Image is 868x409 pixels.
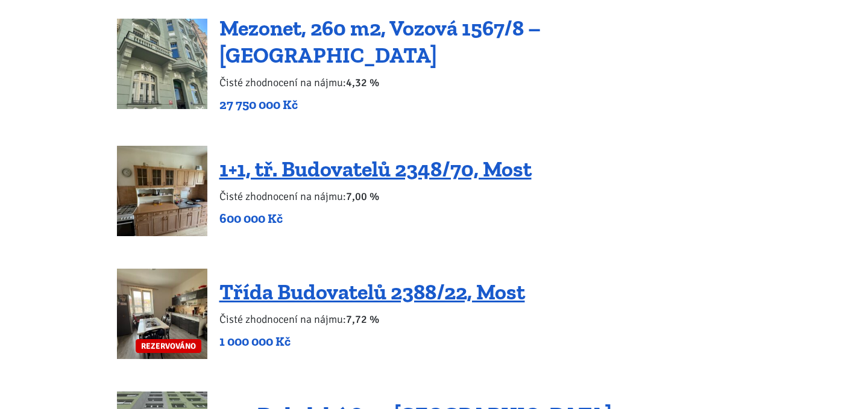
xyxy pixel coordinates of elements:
[219,311,525,328] p: Čisté zhodnocení na nájmu:
[346,76,379,89] b: 4,32 %
[219,74,752,91] p: Čisté zhodnocení na nájmu:
[346,313,379,326] b: 7,72 %
[219,15,541,68] a: Mezonet, 260 m2, Vozová 1567/8 – [GEOGRAPHIC_DATA]
[346,190,379,203] b: 7,00 %
[219,210,532,227] p: 600 000 Kč
[219,333,525,350] p: 1 000 000 Kč
[219,96,752,113] p: 27 750 000 Kč
[117,269,207,359] a: REZERVOVÁNO
[136,339,201,353] span: REZERVOVÁNO
[219,279,525,305] a: Třída Budovatelů 2388/22, Most
[219,156,532,182] a: 1+1, tř. Budovatelů 2348/70, Most
[219,188,532,205] p: Čisté zhodnocení na nájmu:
